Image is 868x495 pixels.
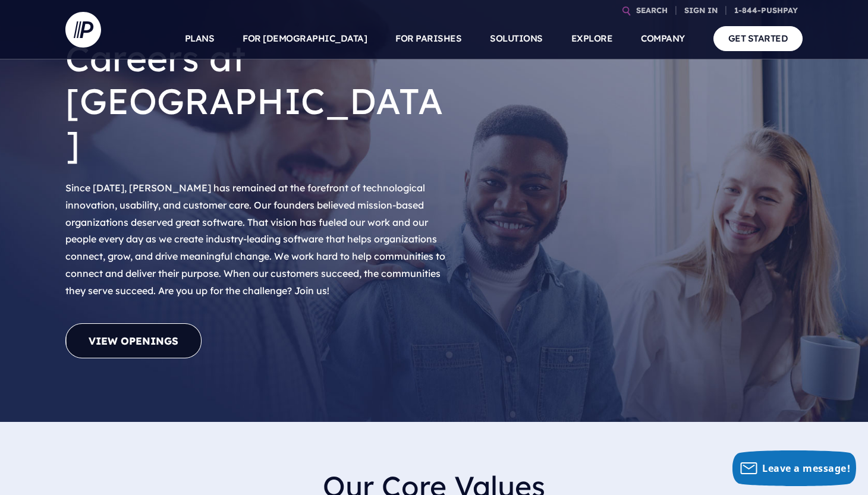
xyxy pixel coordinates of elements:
a: COMPANY [641,18,685,59]
a: SOLUTIONS [490,18,543,59]
h1: Careers at [GEOGRAPHIC_DATA] [65,27,452,175]
a: GET STARTED [713,26,803,51]
a: EXPLORE [571,18,613,59]
span: Since [DATE], [PERSON_NAME] has remained at the forefront of technological innovation, usability,... [65,182,445,297]
a: FOR PARISHES [395,18,461,59]
button: Leave a message! [732,450,856,486]
span: Leave a message! [762,462,850,475]
a: FOR [DEMOGRAPHIC_DATA] [243,18,367,59]
a: PLANS [185,18,215,59]
a: View Openings [65,323,202,358]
